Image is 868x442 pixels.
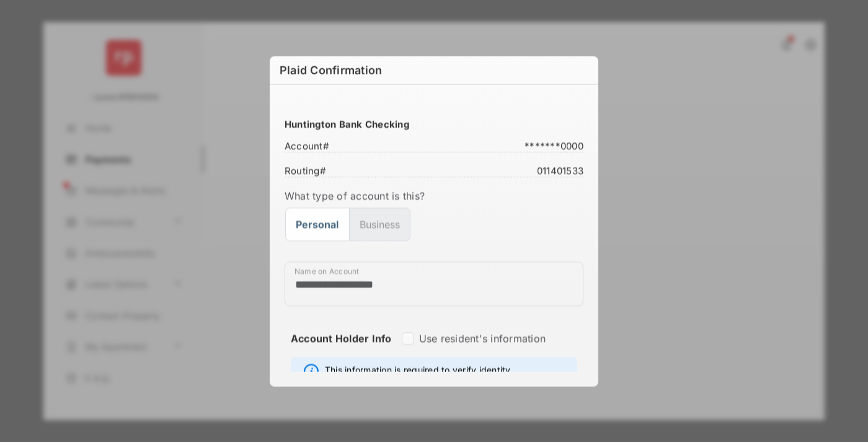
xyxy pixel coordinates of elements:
[285,189,583,201] label: What type of account is this?
[419,332,546,344] label: Use resident's information
[349,208,410,241] button: Business
[285,139,333,149] span: Account #
[291,332,392,366] strong: Account Holder Info
[285,208,349,241] button: Personal
[533,164,583,174] span: 011401533
[325,363,513,378] span: This information is required to verify identity.
[285,118,583,130] h3: Huntington Bank Checking
[270,56,598,84] h6: Plaid Confirmation
[285,164,330,174] span: Routing #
